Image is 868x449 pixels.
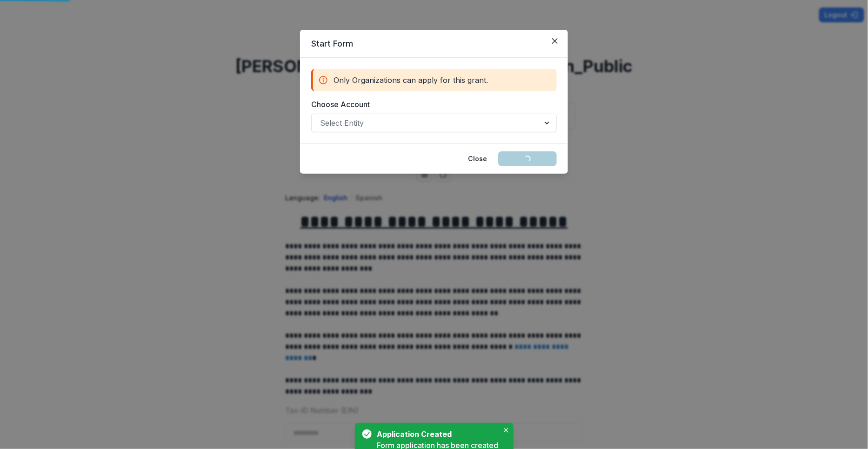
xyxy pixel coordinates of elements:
button: Close [548,34,562,48]
div: Application Created [377,429,495,440]
div: Only Organizations can apply for this grant. [311,69,557,91]
button: Close [462,151,493,166]
label: Choose Account [311,99,551,110]
button: Close [501,425,512,436]
header: Start Form [300,30,568,58]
